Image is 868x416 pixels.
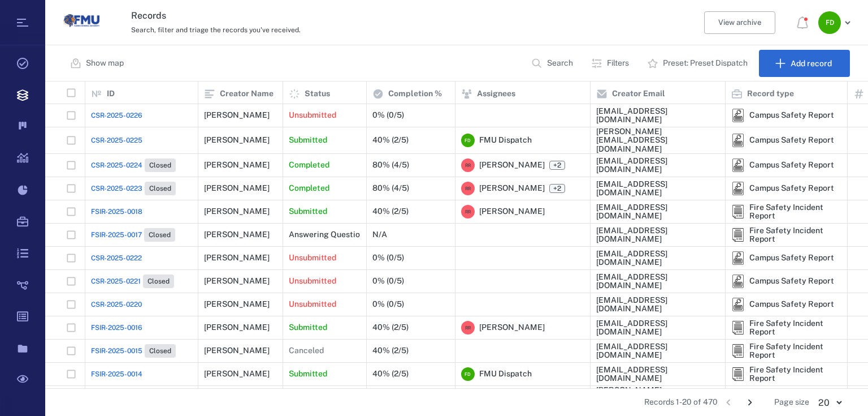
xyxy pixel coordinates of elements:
[289,345,324,357] p: Canceled
[289,276,336,287] p: Unsubmitted
[204,346,270,355] div: [PERSON_NAME]
[596,273,719,290] div: [EMAIL_ADDRESS][DOMAIN_NAME]
[479,322,545,333] span: [PERSON_NAME]
[731,367,745,381] div: Fire Safety Incident Report
[63,3,99,39] img: Florida Memorial University logo
[479,368,532,380] span: FMU Dispatch
[146,230,173,240] span: Closed
[372,370,409,378] div: 40% (2/5)
[91,110,142,121] a: CSR-2025-0226
[372,323,409,332] div: 40% (2/5)
[741,393,759,411] button: Go to next page
[759,50,850,77] button: Add record
[372,184,409,192] div: 80% (4/5)
[749,342,841,360] div: Fire Safety Incident Report
[289,206,327,217] p: Submitted
[91,369,142,379] span: FSIR-2025-0014
[204,184,270,192] div: [PERSON_NAME]
[372,300,404,308] div: 0% (0/5)
[747,88,794,100] p: Record type
[479,135,532,146] span: FMU Dispatch
[388,88,442,100] p: Completion %
[818,11,841,34] div: F D
[289,322,327,333] p: Submitted
[549,184,565,193] span: +2
[372,207,409,216] div: 40% (2/5)
[91,323,142,333] a: FSIR-2025-0016
[731,134,745,147] img: icon Campus Safety Report
[204,300,270,308] div: [PERSON_NAME]
[731,158,745,172] div: Campus Safety Report
[749,184,834,192] div: Campus Safety Report
[749,203,841,221] div: Fire Safety Incident Report
[749,319,841,337] div: Fire Safety Incident Report
[749,161,834,169] div: Campus Safety Report
[63,3,99,43] a: Go home
[289,299,336,310] p: Unsubmitted
[131,9,573,23] h3: Records
[749,254,834,262] div: Campus Safety Report
[596,107,719,125] div: [EMAIL_ADDRESS][DOMAIN_NAME]
[289,229,368,241] p: Answering Questions
[289,252,336,264] p: Unsubmitted
[372,136,409,144] div: 40% (2/5)
[612,88,665,100] p: Creator Email
[461,158,475,172] div: R R
[731,344,745,358] img: icon Fire Safety Incident Report
[91,275,174,288] a: CSR-2025-0221Closed
[596,157,719,174] div: [EMAIL_ADDRESS][DOMAIN_NAME]
[91,299,142,310] a: CSR-2025-0220
[372,230,387,239] div: N/A
[731,251,745,265] img: icon Campus Safety Report
[91,230,142,240] span: FSIR-2025-0017
[91,228,175,242] a: FSIR-2025-0017Closed
[147,346,173,356] span: Closed
[461,321,475,334] div: R R
[596,319,719,337] div: [EMAIL_ADDRESS][DOMAIN_NAME]
[91,160,142,170] span: CSR-2025-0224
[731,182,745,195] img: icon Campus Safety Report
[596,226,719,244] div: [EMAIL_ADDRESS][DOMAIN_NAME]
[731,205,745,218] div: Fire Safety Incident Report
[731,109,745,122] img: icon Campus Safety Report
[91,253,142,263] a: CSR-2025-0222
[551,161,563,170] span: +2
[63,50,133,77] button: Show map
[204,254,270,262] div: [PERSON_NAME]
[204,161,270,169] div: [PERSON_NAME]
[372,161,409,169] div: 80% (4/5)
[731,158,745,172] img: icon Campus Safety Report
[731,251,745,265] div: Campus Safety Report
[91,158,176,172] a: CSR-2025-0224Closed
[584,50,638,77] button: Filters
[91,182,176,195] a: CSR-2025-0223Closed
[731,182,745,195] div: Campus Safety Report
[107,88,115,100] p: ID
[596,203,719,221] div: [EMAIL_ADDRESS][DOMAIN_NAME]
[91,135,142,145] a: CSR-2025-0225
[731,321,745,334] div: Fire Safety Incident Report
[731,298,745,311] div: Campus Safety Report
[547,58,573,69] p: Search
[749,226,841,244] div: Fire Safety Incident Report
[731,228,745,242] div: Fire Safety Incident Report
[809,396,850,409] div: 20
[749,300,834,308] div: Campus Safety Report
[131,26,301,34] span: Search, filter and triage the records you've received.
[731,367,745,381] img: icon Fire Safety Incident Report
[91,344,176,358] a: FSIR-2025-0015Closed
[749,136,834,144] div: Campus Safety Report
[91,276,141,286] span: CSR-2025-0221
[91,183,142,194] span: CSR-2025-0223
[818,11,854,34] button: FD
[596,386,719,412] div: [PERSON_NAME][EMAIL_ADDRESS][DOMAIN_NAME]
[305,88,330,100] p: Status
[204,230,270,239] div: [PERSON_NAME]
[596,180,719,198] div: [EMAIL_ADDRESS][DOMAIN_NAME]
[479,206,545,217] span: [PERSON_NAME]
[461,367,475,381] div: F D
[289,110,336,121] p: Unsubmitted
